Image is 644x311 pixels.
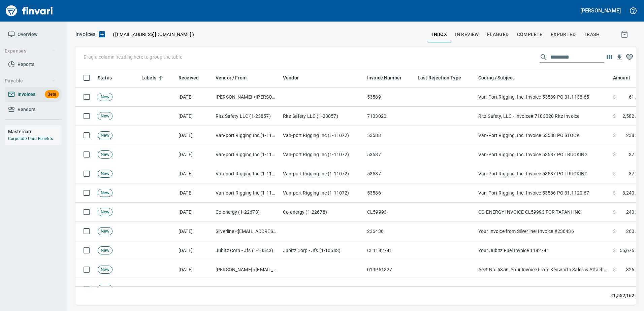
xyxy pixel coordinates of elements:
[176,260,213,279] td: [DATE]
[364,183,415,203] td: 53586
[476,241,610,260] td: Your Jubitz Fuel Invoice 1142741
[176,183,213,203] td: [DATE]
[213,241,280,260] td: Jubitz Corp - Jfs (1-10543)
[613,74,639,82] span: Amount
[280,183,364,203] td: Van-port Rigging Inc (1-11072)
[115,31,192,38] span: [EMAIL_ADDRESS][DOMAIN_NAME]
[98,74,121,82] span: Status
[213,183,280,203] td: Van-port Rigging Inc (1-11072)
[455,30,479,39] span: In Review
[213,88,280,107] td: [PERSON_NAME] <[PERSON_NAME][EMAIL_ADDRESS][DOMAIN_NAME]>
[613,170,616,177] span: $
[176,279,213,299] td: [DATE]
[629,285,641,292] span: 10.00
[580,7,621,14] h5: [PERSON_NAME]
[364,107,415,126] td: 7103020
[626,228,641,235] span: 260.88
[613,292,641,299] span: 1,552,162.88
[8,136,53,141] a: Corporate Card Benefits
[216,74,247,82] span: Vendor / From
[364,88,415,107] td: 53589
[604,52,614,62] button: Choose columns to display
[5,57,62,72] a: Reports
[418,74,461,82] span: Last Rejection Type
[176,203,213,222] td: [DATE]
[18,105,35,114] span: Vendors
[418,74,470,82] span: Last Rejection Type
[84,54,182,60] p: Drag a column heading here to group the table
[367,74,401,82] span: Invoice Number
[176,145,213,164] td: [DATE]
[476,164,610,183] td: Van-Port Rigging, Inc. Invoice 53587 PO TRUCKING
[213,107,280,126] td: Ritz Safety LLC (1-23857)
[5,77,56,85] span: Payable
[8,128,62,135] h6: Mastercard
[18,60,34,69] span: Reports
[364,222,415,241] td: 236436
[283,74,308,82] span: Vendor
[613,94,616,100] span: $
[613,209,616,215] span: $
[213,145,280,164] td: Van-port Rigging Inc (1-11072)
[613,247,616,254] span: $
[176,126,213,145] td: [DATE]
[98,228,112,235] span: New
[517,30,543,39] span: Complete
[629,170,641,177] span: 37.54
[364,241,415,260] td: CL1142741
[613,74,630,82] span: Amount
[280,107,364,126] td: Ritz Safety LLC (1-23857)
[432,30,447,39] span: inbox
[213,164,280,183] td: Van-port Rigging Inc (1-11072)
[478,74,514,82] span: Coding / Subject
[98,94,112,100] span: New
[476,107,610,126] td: Ritz Safety, LLC - Invoice# 7103020 Ritz Invoice
[18,90,35,99] span: Invoices
[141,74,156,82] span: Labels
[367,74,410,82] span: Invoice Number
[98,113,112,119] span: New
[280,145,364,164] td: Van-port Rigging Inc (1-11072)
[476,145,610,164] td: Van-Port Rigging, Inc. Invoice 53587 PO TRUCKING
[98,286,112,292] span: New
[2,45,58,57] button: Expenses
[614,28,636,40] button: Show invoices within a particular date range
[98,247,112,254] span: New
[75,30,95,38] nav: breadcrumb
[551,30,576,39] span: Exported
[629,94,641,100] span: 61.58
[213,279,280,299] td: "[PERSON_NAME]" <[EMAIL_ADDRESS][DOMAIN_NAME]>
[213,222,280,241] td: Silverline <[EMAIL_ADDRESS][DOMAIN_NAME]>
[613,151,616,158] span: $
[109,31,194,38] p: ( )
[179,74,207,82] span: Received
[610,292,613,299] span: $
[626,132,641,139] span: 238.16
[364,164,415,183] td: 53587
[179,74,199,82] span: Received
[98,209,112,215] span: New
[478,74,523,82] span: Coding / Subject
[579,5,622,16] button: [PERSON_NAME]
[364,203,415,222] td: CL59993
[476,279,610,299] td: Invoice 19237 Account 6528
[98,151,112,158] span: New
[98,190,112,196] span: New
[476,126,610,145] td: Van-Port Rigging, Inc. Invoice 53588 PO STOCK
[95,30,109,38] button: Upload an Invoice
[613,132,616,139] span: $
[364,145,415,164] td: 53587
[364,279,415,299] td: 19237
[476,222,610,241] td: Your Invoice from Silverline! Invoice #236436
[476,183,610,203] td: Van-Port Rigging, Inc. Invoice 53586 PO 31.1120.67
[280,203,364,222] td: Co-energy (1-22678)
[98,132,112,139] span: New
[5,102,62,117] a: Vendors
[176,107,213,126] td: [DATE]
[5,87,62,102] a: InvoicesBeta
[98,74,112,82] span: Status
[4,3,55,19] img: Finvari
[364,260,415,279] td: 019P61827
[98,171,112,177] span: New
